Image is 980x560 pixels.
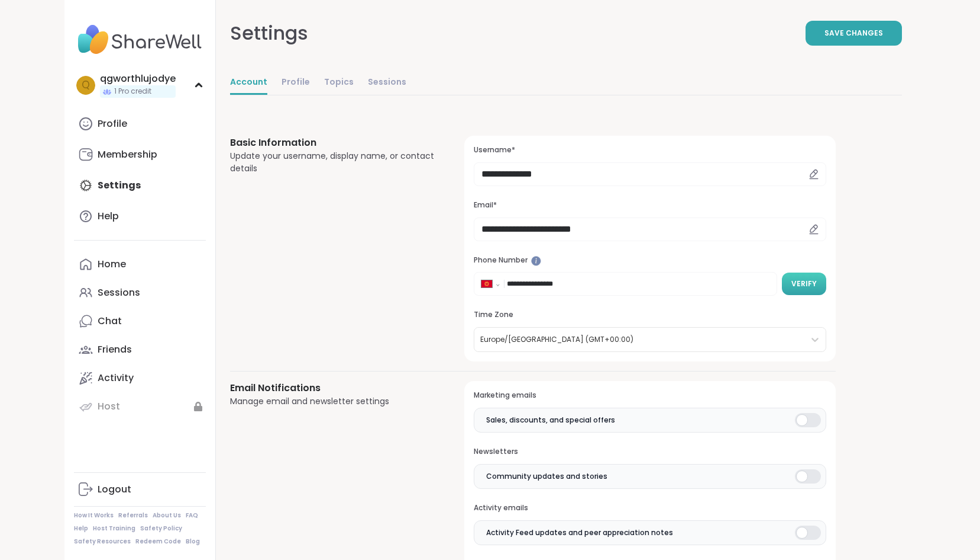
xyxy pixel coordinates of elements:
div: Host [98,400,120,413]
h3: Email* [474,200,826,210]
a: Host Training [93,524,135,533]
a: Account [230,71,267,95]
a: Activity [74,364,206,392]
div: qgworthlujodye [100,72,176,85]
h3: Phone Number [474,255,826,265]
a: Blog [186,537,200,546]
a: Chat [74,307,206,335]
div: Help [98,210,119,223]
div: Chat [98,315,122,328]
div: Membership [98,148,157,161]
button: Verify [782,273,826,295]
button: Save Changes [806,21,902,46]
a: Profile [74,110,206,138]
a: Logout [74,475,206,504]
iframe: Spotlight [531,256,541,266]
div: Friends [98,343,132,356]
a: About Us [153,511,181,520]
div: Sessions [98,286,140,299]
div: Profile [98,117,127,130]
div: Update your username, display name, or contact details [230,150,436,175]
a: How It Works [74,511,114,520]
a: FAQ [186,511,198,520]
a: Topics [324,71,354,95]
img: ShareWell Nav Logo [74,19,206,60]
h3: Activity emails [474,503,826,513]
a: Help [74,202,206,231]
span: 1 Pro credit [114,87,151,97]
a: Sessions [368,71,406,95]
a: Profile [282,71,310,95]
span: Sales, discounts, and special offers [486,415,615,425]
a: Referrals [118,511,148,520]
h3: Time Zone [474,310,826,320]
span: Activity Feed updates and peer appreciation notes [486,527,673,538]
a: Help [74,524,88,533]
div: Home [98,258,126,271]
span: q [82,78,90,93]
a: Redeem Code [135,537,181,546]
h3: Marketing emails [474,391,826,401]
div: Activity [98,372,134,385]
a: Membership [74,140,206,169]
span: Verify [791,279,817,289]
h3: Email Notifications [230,381,436,395]
h3: Username* [474,145,826,155]
a: Sessions [74,279,206,307]
h3: Basic Information [230,136,436,150]
div: Settings [230,19,308,47]
span: Community updates and stories [486,471,607,482]
a: Home [74,250,206,279]
span: Save Changes [824,28,883,39]
a: Safety Policy [140,524,182,533]
a: Safety Resources [74,537,131,546]
div: Manage email and newsletter settings [230,395,436,408]
a: Friends [74,335,206,364]
div: Logout [98,483,131,496]
h3: Newsletters [474,447,826,457]
a: Host [74,392,206,421]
